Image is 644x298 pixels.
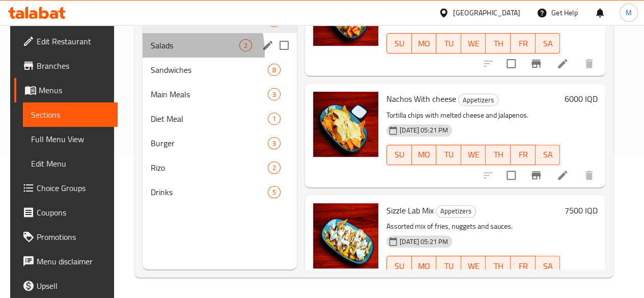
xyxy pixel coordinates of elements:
div: Diet Meal1 [143,106,297,131]
span: FR [515,259,531,274]
div: Appetizers [436,205,476,218]
span: 2 [268,163,280,173]
button: TU [436,145,461,165]
span: Full Menu View [31,133,109,145]
button: TH [486,145,511,165]
div: Burger3 [143,131,297,155]
nav: Menu sections [143,5,297,208]
div: items [268,161,281,174]
span: Menus [39,84,109,96]
button: FR [511,33,536,53]
span: SA [540,259,556,274]
a: Menus [14,78,118,102]
div: Salads2edit [143,33,297,58]
span: Nachos With cheese [386,91,456,106]
div: Drinks5 [143,180,297,204]
span: Coupons [37,206,109,219]
span: 5 [268,187,280,197]
span: Branches [37,60,109,72]
span: M [626,7,632,18]
span: MO [416,259,433,274]
button: SU [386,256,412,276]
button: FR [511,256,536,276]
span: MO [416,147,433,162]
button: TU [436,33,461,53]
a: Edit menu item [556,169,569,181]
span: WE [465,36,482,51]
button: MO [412,145,437,165]
a: Promotions [14,225,118,249]
div: items [268,113,281,125]
span: WE [465,259,482,274]
div: Drinks [151,186,268,198]
button: SU [386,145,412,165]
span: Diet Meal [151,113,268,125]
span: Salads [151,39,239,51]
h6: 7500 IQD [564,203,597,218]
span: Menu disclaimer [37,255,109,267]
span: Burger [151,137,268,149]
span: Main Meals [151,88,268,100]
span: SU [391,147,408,162]
div: Rizo [151,161,268,174]
a: Choice Groups [14,176,118,200]
span: Edit Restaurant [37,35,109,47]
span: SU [391,259,408,274]
div: items [268,64,281,76]
a: Sections [23,102,118,127]
span: SA [540,36,556,51]
span: SA [540,147,556,162]
div: items [268,137,281,149]
span: 3 [268,139,280,148]
span: Promotions [37,231,109,243]
span: Choice Groups [37,182,109,194]
span: Upsell [37,280,109,292]
span: Sizzle Lab Mix [386,203,434,218]
span: 1 [268,114,280,124]
span: [DATE] 05:21 PM [396,237,452,247]
button: Branch-specific-item [524,163,548,187]
button: TH [486,33,511,53]
div: items [268,88,281,100]
div: Rizo2 [143,155,297,180]
span: Appetizers [459,94,498,106]
a: Branches [14,53,118,78]
span: TU [440,36,457,51]
span: 3 [268,90,280,99]
span: FR [515,147,531,162]
a: Edit Restaurant [14,29,118,53]
button: WE [461,145,486,165]
p: Assorted mix of fries, nuggets and sauces. [386,220,560,233]
span: Sections [31,109,109,121]
a: Full Menu View [23,127,118,151]
span: [DATE] 05:21 PM [396,125,452,135]
span: Select to update [500,165,522,186]
img: Sizzle Lab Mix [313,203,378,268]
div: Main Meals3 [143,82,297,106]
button: delete [577,163,601,187]
button: MO [412,33,437,53]
button: Branch-specific-item [524,51,548,76]
span: TU [440,147,457,162]
button: MO [412,256,437,276]
button: TU [436,256,461,276]
a: Edit menu item [556,58,569,70]
div: Sandwiches8 [143,58,297,82]
a: Edit Menu [23,151,118,176]
div: items [239,39,252,51]
a: Menu disclaimer [14,249,118,274]
button: SU [386,33,412,53]
span: TU [440,259,457,274]
span: TH [490,147,507,162]
span: Sandwiches [151,64,268,76]
button: edit [260,38,275,53]
button: WE [461,33,486,53]
span: WE [465,147,482,162]
span: Edit Menu [31,157,109,170]
button: delete [577,51,601,76]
